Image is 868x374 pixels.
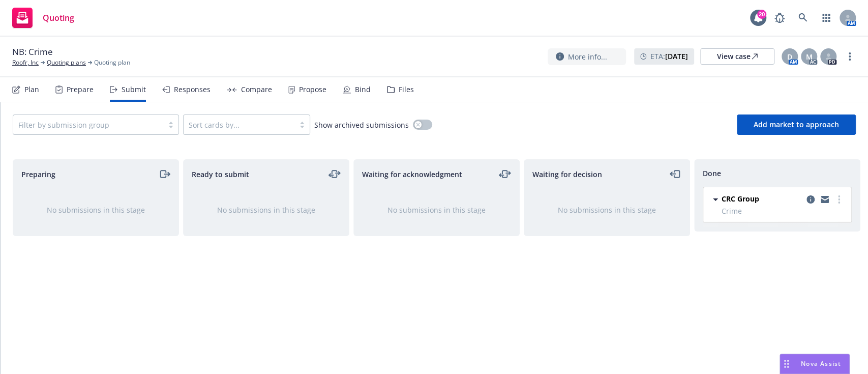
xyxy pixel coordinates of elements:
[833,193,845,206] a: more
[299,85,326,94] div: Propose
[754,120,839,129] span: Add market to approach
[122,85,146,94] div: Submit
[737,114,856,135] button: Add market to approach
[67,85,94,94] div: Prepare
[158,168,170,180] a: moveRight
[787,51,792,62] span: D
[94,58,130,67] span: Quoting plan
[314,120,409,130] span: Show archived submissions
[548,48,626,65] button: More info...
[499,168,511,180] a: moveLeftRight
[806,51,813,62] span: M
[844,50,856,63] a: more
[541,205,673,215] div: No submissions in this stage
[200,205,333,215] div: No submissions in this stage
[669,168,681,180] a: moveLeft
[804,193,817,206] a: copy logging email
[241,85,272,94] div: Compare
[703,168,721,179] span: Done
[12,46,53,58] span: NB: Crime
[793,8,813,28] a: Search
[47,58,86,67] a: Quoting plans
[355,85,371,94] div: Bind
[568,51,607,62] span: More info...
[816,8,836,28] a: Switch app
[12,58,39,67] a: Roofr, Inc
[399,85,414,94] div: Files
[722,206,845,216] span: Crime
[769,8,790,28] a: Report a Bug
[780,354,793,373] div: Drag to move
[801,359,841,368] span: Nova Assist
[24,85,39,94] div: Plan
[717,49,758,64] div: View case
[532,169,602,180] span: Waiting for decision
[665,51,688,61] strong: [DATE]
[757,10,766,19] div: 20
[174,85,211,94] div: Responses
[328,168,341,180] a: moveLeftRight
[370,205,503,215] div: No submissions in this stage
[650,51,688,62] span: ETA :
[43,14,74,22] span: Quoting
[819,193,831,206] a: copy logging email
[21,169,55,180] span: Preparing
[192,169,249,180] span: Ready to submit
[700,48,774,65] a: View case
[722,193,759,204] span: CRC Group
[780,354,850,374] button: Nova Assist
[362,169,462,180] span: Waiting for acknowledgment
[8,4,78,32] a: Quoting
[29,205,162,215] div: No submissions in this stage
